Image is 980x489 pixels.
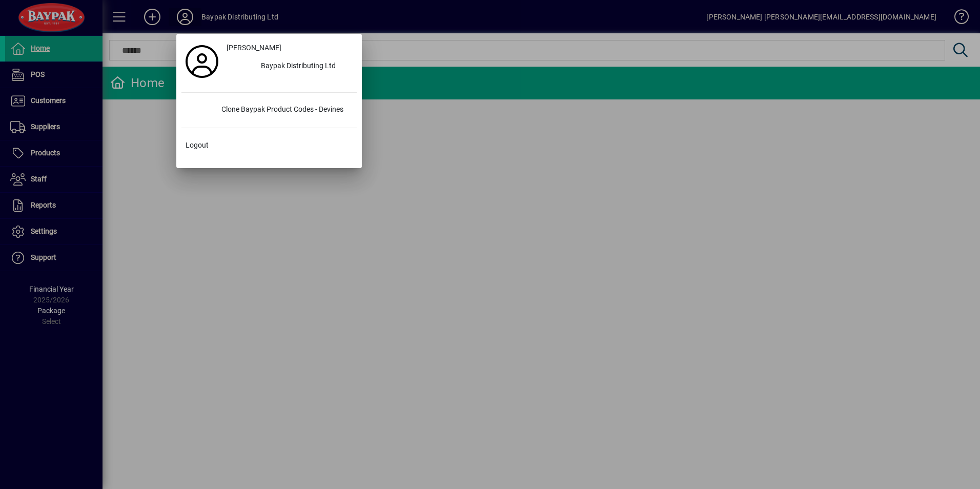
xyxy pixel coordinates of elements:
[181,136,357,155] button: Logout
[222,39,357,57] a: [PERSON_NAME]
[213,101,357,119] div: Clone Baypak Product Codes - Devines
[181,52,222,71] a: Profile
[186,140,209,151] span: Logout
[181,101,357,119] button: Clone Baypak Product Codes - Devines
[222,57,357,76] button: Baypak Distributing Ltd
[253,57,357,76] div: Baypak Distributing Ltd
[227,43,281,53] span: [PERSON_NAME]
